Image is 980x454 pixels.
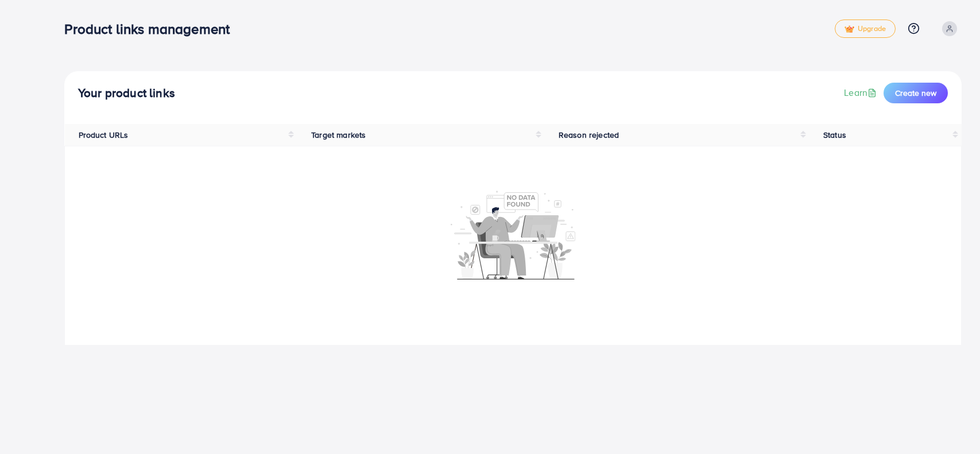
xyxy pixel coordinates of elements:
[835,20,896,38] a: tickUpgrade
[78,86,175,100] h4: Your product links
[64,21,239,37] h3: Product links management
[845,25,854,33] img: tick
[451,189,576,280] img: No account
[844,86,879,99] a: Learn
[895,87,936,99] span: Create new
[845,25,886,33] span: Upgrade
[823,129,846,141] span: Status
[79,129,129,141] span: Product URLs
[559,129,619,141] span: Reason rejected
[884,83,948,103] button: Create new
[311,129,366,141] span: Target markets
